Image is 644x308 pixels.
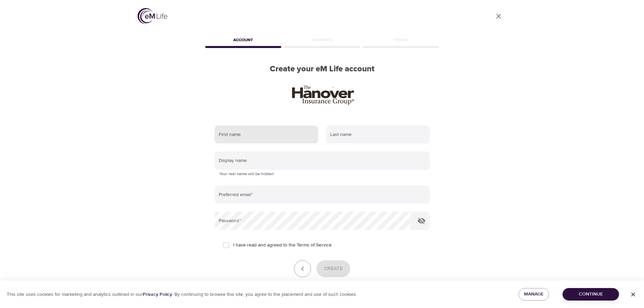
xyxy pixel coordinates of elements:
[219,171,425,177] p: Your real name will be hidden.
[204,64,440,74] h2: Create your eM Life account
[138,8,167,24] img: logo
[286,82,359,106] img: HIG_wordmrk_k.jpg
[233,242,332,249] span: I have read and agreed to the
[519,288,549,301] button: Manage
[524,290,544,299] span: Manage
[297,242,332,249] a: Terms of Service
[491,8,507,24] a: close
[563,288,619,301] button: Continue
[568,290,614,299] span: Continue
[143,291,172,298] a: Privacy Policy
